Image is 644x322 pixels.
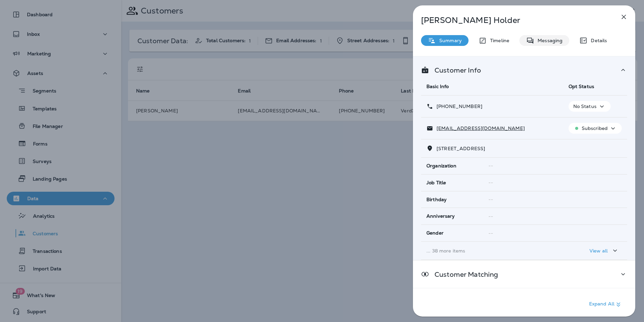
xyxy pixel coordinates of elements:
p: Customer Matching [429,272,498,277]
span: -- [488,213,493,219]
span: Organization [426,163,456,169]
button: No Status [569,101,611,112]
span: Gender [426,230,444,236]
span: -- [488,196,493,203]
span: Job Title [426,180,446,186]
span: Basic Info [426,83,449,89]
button: View all [587,244,622,257]
button: Expand All [586,298,625,311]
span: -- [488,230,493,236]
p: Subscribed [582,126,608,131]
p: No Status [573,104,597,109]
span: [STREET_ADDRESS] [437,145,485,152]
span: -- [488,180,493,186]
p: Details [587,38,607,43]
p: Messaging [534,38,562,43]
p: [EMAIL_ADDRESS][DOMAIN_NAME] [433,126,525,131]
p: [PHONE_NUMBER] [433,104,482,109]
button: Subscribed [569,123,622,134]
p: Summary [436,38,462,43]
p: ... 38 more items [426,248,558,253]
span: Birthday [426,197,447,203]
span: -- [488,163,493,169]
p: View all [589,248,608,253]
p: Customer Info [429,68,481,73]
p: [PERSON_NAME] Holder [421,16,605,25]
p: Expand All [589,300,622,308]
p: Timeline [487,38,509,43]
span: Opt Status [569,83,594,89]
span: Anniversary [426,213,455,219]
